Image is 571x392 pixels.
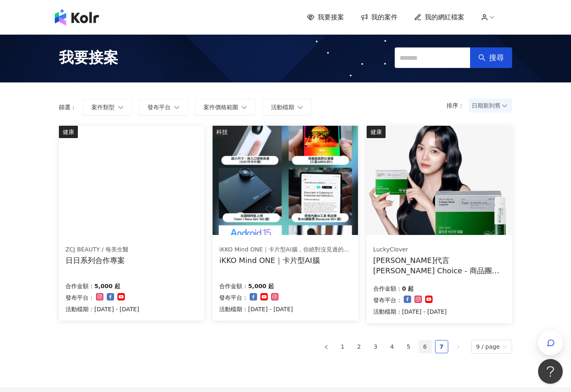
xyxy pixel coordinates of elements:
div: [PERSON_NAME]代言 [PERSON_NAME] Choice - 商品團購 -膠原蛋白 [373,255,505,276]
span: 我的案件 [371,13,398,22]
a: 我要接案 [307,13,344,22]
iframe: Help Scout Beacon - Open [538,359,563,384]
a: 我的案件 [360,13,398,22]
li: Previous Page [320,340,333,353]
button: 搜尋 [470,47,512,68]
li: 5 [402,340,415,353]
span: 9 / page [476,340,508,353]
img: 韓國健康食品功能性膠原蛋白 [367,126,512,235]
p: 合作金額： [373,284,402,293]
img: logo [55,9,99,26]
span: search [478,54,486,61]
span: 日期新到舊 [472,99,509,112]
a: 3 [370,340,382,353]
p: 活動檔期：[DATE] - [DATE] [373,307,447,317]
p: 合作金額： [219,281,248,291]
p: 發布平台： [373,295,402,305]
a: 1 [337,340,349,353]
p: 合作金額： [66,281,94,291]
a: 我的網紅檔案 [414,13,464,22]
div: iKKO Mind ONE｜卡片型AI腦，你絕對沒見過的超強AI設備 [219,246,351,254]
div: iKKO Mind ONE｜卡片型AI腦 [219,255,351,265]
p: 活動檔期：[DATE] - [DATE] [66,304,139,314]
p: 5,000 起 [94,281,120,291]
span: 我要接案 [318,13,344,22]
p: 發布平台： [219,293,248,303]
div: 健康 [367,126,386,138]
li: 3 [369,340,382,353]
div: Page Size [471,340,512,354]
p: 0 起 [402,284,414,293]
span: 案件價格範圍 [204,104,238,110]
span: 活動檔期 [271,104,294,110]
button: 活動檔期 [262,99,312,115]
li: Next Page [452,340,465,353]
a: 6 [419,340,431,353]
li: 2 [353,340,366,353]
a: 7 [435,340,448,353]
button: 案件價格範圍 [195,99,256,115]
li: 7 [435,340,448,353]
span: 我要接案 [59,47,118,68]
span: 搜尋 [489,53,504,62]
span: 案件類型 [91,104,115,110]
img: iKKO Mind ONE｜卡片型AI腦 [213,126,358,235]
span: right [456,345,461,350]
p: 活動檔期：[DATE] - [DATE] [219,304,293,314]
li: 1 [336,340,349,353]
span: 我的網紅檔案 [425,13,464,22]
span: 發布平台 [147,104,171,110]
li: 4 [386,340,399,353]
div: 科技 [213,126,232,138]
div: 日日系列合作專案 [66,255,129,265]
div: 健康 [59,126,78,138]
a: 2 [353,340,365,353]
button: 發布平台 [139,99,188,115]
a: 4 [386,340,398,353]
button: right [452,340,465,353]
button: 案件類型 [83,99,132,115]
div: LuckyClover [373,246,505,254]
button: left [320,340,333,353]
p: 篩選： [59,104,76,110]
a: 5 [403,340,415,353]
p: 發布平台： [66,293,94,303]
div: ZCJ BEAUTY / 每美生醫 [66,246,129,254]
p: 排序： [447,102,469,109]
span: left [324,345,329,350]
li: 6 [419,340,432,353]
p: 5,000 起 [248,281,274,291]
